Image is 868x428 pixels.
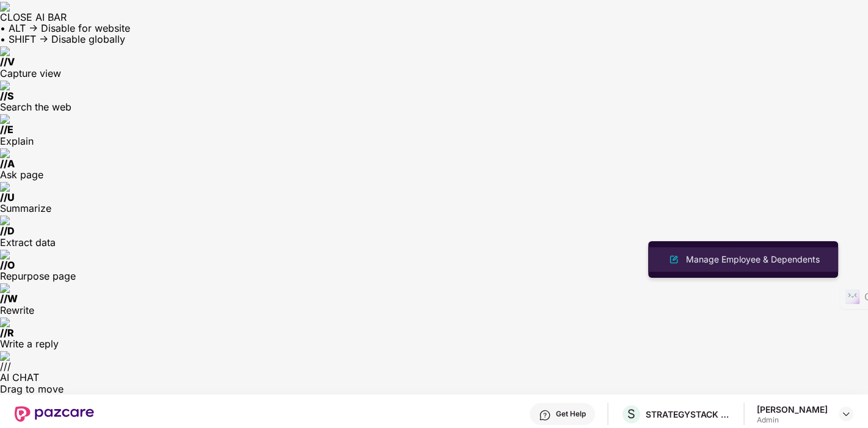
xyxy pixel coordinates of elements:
[539,409,551,421] img: svg+xml;base64,PHN2ZyBpZD0iSGVscC0zMngzMiIgeG1sbnM9Imh0dHA6Ly93d3cudzMub3JnLzIwMDAvc3ZnIiB3aWR0aD...
[627,407,635,421] span: S
[841,409,851,419] img: svg+xml;base64,PHN2ZyBpZD0iRHJvcGRvd24tMzJ4MzIiIHhtbG5zPSJodHRwOi8vd3d3LnczLm9yZy8yMDAwL3N2ZyIgd2...
[757,404,828,415] div: [PERSON_NAME]
[556,409,586,419] div: Get Help
[15,406,94,422] img: New Pazcare Logo
[757,415,828,425] div: Admin
[646,408,731,420] div: STRATEGYSTACK CONSULTING PRIVATE LIMITED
